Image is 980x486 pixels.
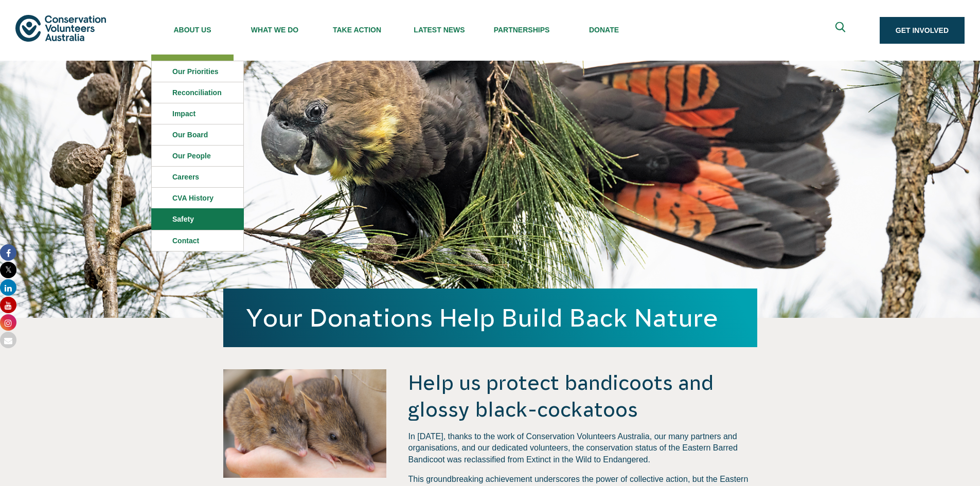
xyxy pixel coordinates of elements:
a: Safety [152,209,243,229]
span: In [DATE], thanks to the work of Conservation Volunteers Australia, our many partners and organis... [408,432,737,464]
h4: Help us protect bandicoots and glossy black-cockatoos [408,369,757,423]
a: Contact [152,230,243,251]
span: Expand search box [835,22,848,39]
span: About Us [151,26,234,34]
a: Reconciliation [152,82,243,103]
span: Take Action [316,26,398,34]
a: Get Involved [880,17,965,44]
a: Our Priorities [152,61,243,82]
button: Expand search box Close search box [829,18,854,43]
span: Donate [563,26,645,34]
img: logo.svg [15,15,106,41]
span: Latest News [398,26,480,34]
h1: Your Donations Help Build Back Nature [246,304,735,332]
a: CVA history [152,188,243,208]
span: What We Do [234,26,316,34]
a: Impact [152,103,243,124]
a: Our People [152,146,243,166]
a: Our Board [152,124,243,145]
a: Careers [152,167,243,187]
span: Partnerships [480,26,563,34]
